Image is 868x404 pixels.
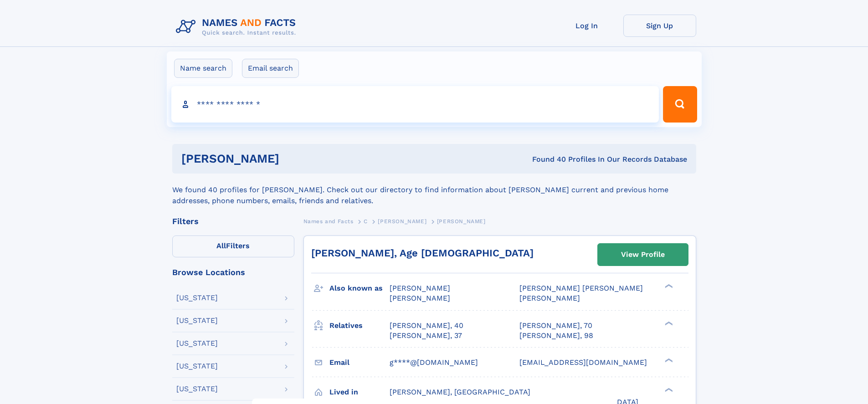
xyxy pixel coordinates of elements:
a: View Profile [598,244,688,266]
div: ❯ [663,320,673,326]
h3: Also known as [329,281,390,296]
a: [PERSON_NAME], 40 [390,321,463,331]
span: [PERSON_NAME] [519,294,580,302]
button: Search Button [663,86,697,123]
a: [PERSON_NAME], 37 [390,331,462,341]
span: [PERSON_NAME] [PERSON_NAME] [519,284,643,292]
a: [PERSON_NAME] [378,215,426,227]
span: [PERSON_NAME] [378,218,426,225]
span: [PERSON_NAME] [390,284,450,292]
span: [PERSON_NAME] [437,218,486,225]
div: We found 40 profiles for [PERSON_NAME]. Check out our directory to find information about [PERSON... [172,174,696,206]
div: [US_STATE] [176,363,218,370]
div: View Profile [621,244,665,265]
span: [PERSON_NAME] [390,294,450,302]
div: ❯ [663,387,673,393]
a: Log In [550,15,623,37]
label: Filters [172,235,294,257]
a: [PERSON_NAME], Age [DEMOGRAPHIC_DATA] [311,247,534,259]
div: [US_STATE] [176,340,218,347]
div: Filters [172,217,294,225]
a: [PERSON_NAME], 70 [519,321,592,331]
a: Names and Facts [303,215,354,227]
div: ❯ [663,283,673,289]
div: Found 40 Profiles In Our Records Database [406,154,687,164]
h3: Lived in [329,384,390,400]
span: C [364,218,368,225]
div: [US_STATE] [176,294,218,302]
h3: Email [329,355,390,370]
a: C [364,215,368,227]
a: Sign Up [623,15,696,37]
div: Browse Locations [172,268,294,276]
span: [EMAIL_ADDRESS][DOMAIN_NAME] [519,358,647,367]
label: Name search [174,59,232,78]
label: Email search [242,59,299,78]
img: Logo Names and Facts [172,15,303,39]
span: [PERSON_NAME], [GEOGRAPHIC_DATA] [390,388,530,396]
a: [PERSON_NAME], 98 [519,331,593,341]
h3: Relatives [329,318,390,333]
div: [US_STATE] [176,317,218,324]
div: [US_STATE] [176,385,218,393]
h1: [PERSON_NAME] [181,153,406,164]
input: search input [171,86,659,123]
div: ❯ [663,357,673,363]
span: All [216,241,226,250]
